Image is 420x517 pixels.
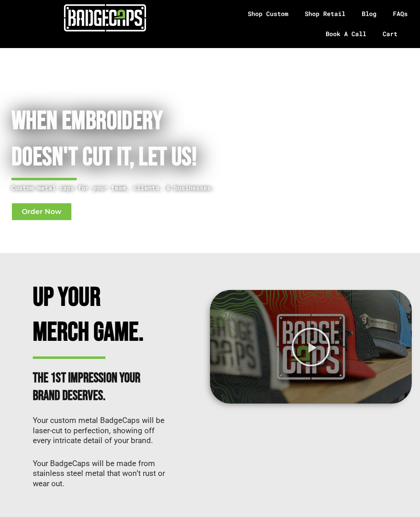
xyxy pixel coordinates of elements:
[214,4,416,44] nav: Menu
[354,4,385,23] a: Blog
[291,327,331,367] div: Play Video
[385,4,416,23] a: FAQs
[11,183,283,193] p: Custom metal caps for your team, clients, & businesses.
[240,4,297,23] a: Shop Custom
[22,208,62,215] span: Order Now
[374,23,416,44] a: Cart
[11,203,72,221] a: Order Now
[297,4,354,23] a: Shop Retail
[33,459,165,489] p: Your BadgeCaps will be made from stainless steel metal that won’t rust or wear out.
[33,416,165,446] p: Your custom metal BadgeCaps will be laser-cut to perfection, showing off every intricate detail o...
[11,103,283,175] h1: When Embroidery Doesn't cut it, Let Us!
[33,370,144,405] h2: The 1st impression your brand deserves.
[317,23,374,44] a: Book A Call
[33,280,144,350] h2: Up Your Merch Game.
